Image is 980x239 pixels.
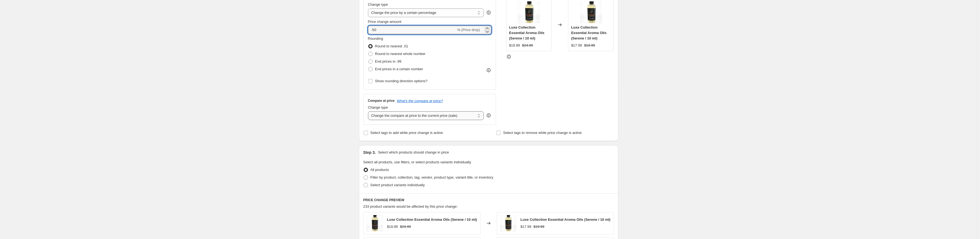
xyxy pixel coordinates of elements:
button: What's the compare at price? [397,99,443,103]
img: bottle_80x.jpg [500,215,516,231]
h3: Compare at price [368,99,395,103]
strike: $19.99 [584,43,595,48]
span: End prices in a certain number [375,67,423,71]
span: 233 product variants would be affected by this price change: [363,204,458,209]
span: End prices in .99 [375,59,402,63]
div: $17.99 [521,224,531,229]
span: Select product variants individually [370,183,425,187]
img: bottle_80x.jpg [366,215,383,231]
span: Luxe Collection Essential Aroma Oils (Serene / 10 ml) [571,25,607,40]
span: Luxe Collection Essential Aroma Oils (Serene / 10 ml) [521,217,611,222]
span: Select tags to add while price change is active [370,131,443,135]
span: Select tags to remove while price change is active [503,131,582,135]
div: help [486,113,491,118]
strike: $24.99 [522,43,533,48]
input: -15 [368,26,456,34]
img: bottle_80x.jpg [518,1,540,23]
p: Select which products should change in price [378,150,449,155]
span: Round to nearest whole number [375,52,426,56]
span: % (Price drop) [457,28,480,32]
span: Rounding [368,36,383,41]
span: Change type [368,2,388,7]
strike: $24.99 [400,224,411,229]
span: All products [370,168,389,172]
span: Luxe Collection Essential Aroma Oils (Serene / 10 ml) [509,25,545,40]
span: Round to nearest .01 [375,44,408,48]
strike: $19.99 [533,224,544,229]
div: $19.99 [509,43,520,48]
span: Select all products, use filters, or select products variants individually [363,160,471,164]
img: bottle_80x.jpg [580,1,602,23]
span: Show rounding direction options? [375,79,427,83]
div: $19.99 [387,224,398,229]
span: Filter by product, collection, tag, vendor, product type, variant title, or inventory [370,175,493,179]
div: $17.99 [571,43,582,48]
h2: Step 3. [363,150,376,155]
span: Luxe Collection Essential Aroma Oils (Serene / 10 ml) [387,217,477,222]
div: help [486,10,491,15]
span: Change type [368,105,388,109]
h6: PRICE CHANGE PREVIEW [363,198,614,202]
span: Price change amount [368,20,402,24]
